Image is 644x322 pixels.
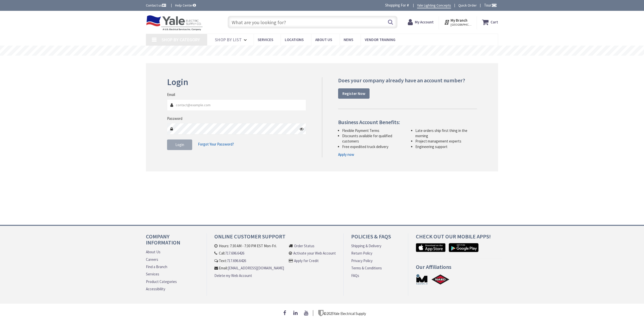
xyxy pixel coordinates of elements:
[285,37,304,42] span: Locations
[416,274,428,285] a: MSUPPLY
[351,233,400,243] h4: Policies & FAQs
[351,243,381,248] a: Shipping & Delivery
[415,20,434,24] strong: My Account
[342,128,404,133] li: Flexible Payment Terms
[491,18,498,27] strong: Cart
[214,273,252,278] a: Delete my Web Account
[451,23,472,27] span: [GEOGRAPHIC_DATA], [GEOGRAPHIC_DATA]
[431,274,450,285] a: NAED
[407,3,409,8] strong: #
[416,264,502,274] h4: Our Affiliations
[300,127,304,131] i: Click here to show/hide password
[167,99,306,111] input: Email
[214,251,284,256] li: Call:
[294,243,314,248] a: Order Status
[415,144,477,149] li: Engineering support
[351,258,373,263] a: Privacy Policy
[415,138,477,144] li: Project management experts
[408,18,434,27] a: My Account
[315,37,332,42] span: About Us
[458,3,477,8] a: Quick Order
[338,77,477,83] h4: Does your company already have an account number?
[415,128,477,139] li: Late orders ship first thing in the morning
[595,308,629,321] iframe: Opens a widget where you can find more information
[344,37,353,42] span: News
[215,37,242,43] span: Shop By List
[228,265,284,271] a: [EMAIL_ADDRESS][DOMAIN_NAME]
[351,273,359,278] a: FAQs
[146,15,203,31] img: Yale Electric Supply Co.
[146,279,177,284] a: Product Categories
[214,233,336,243] h4: Online Customer Support
[227,258,246,263] a: 717.696.6426
[175,142,184,147] span: Login
[338,152,354,157] a: Apply now
[294,258,319,263] a: Apply for Credit
[228,16,397,28] input: What are you looking for?
[146,233,199,249] h4: Company Information
[351,265,382,271] a: Terms & Conditions
[198,142,234,147] span: Forgot Your Password?
[385,3,406,8] span: Shopping For
[146,264,167,269] a: Find a Branch
[365,37,395,42] span: Vendor Training
[198,139,234,149] a: Forgot Your Password?
[146,286,165,292] a: Accessibility
[417,3,451,8] a: Yale Lighting Concepts
[342,91,365,96] strong: Register Now
[338,88,370,99] a: Register Now
[162,37,200,43] span: Shop By Category
[327,311,334,316] span: 2025
[146,257,158,262] a: Careers
[167,116,182,121] label: Password
[318,310,366,316] p: © Yale Electrical Supply
[214,243,284,248] li: Hours: 7:30 AM - 7:30 PM EST Mon-Fri.
[175,3,196,8] a: Help Center
[214,265,284,271] li: Email:
[451,18,467,23] strong: My Branch
[482,18,498,27] a: Cart
[351,251,372,256] a: Return Policy
[293,251,336,256] a: Activate your Web Account
[338,119,477,125] h4: Business Account Benefits:
[167,139,192,150] button: Login
[342,144,404,149] li: Free expedited truck delivery
[484,3,497,8] span: Tour
[146,3,167,8] a: Contact us
[167,92,175,97] label: Email
[146,271,159,277] a: Services
[318,310,324,316] img: footer_logo.png
[146,249,160,255] a: About Us
[225,251,244,256] a: 717.696.6426
[214,258,284,263] li: Text:
[258,37,273,42] span: Services
[444,18,472,27] div: My Branch [GEOGRAPHIC_DATA], [GEOGRAPHIC_DATA]
[416,233,502,243] h4: Check out Our Mobile Apps!
[167,77,306,87] h2: Login
[342,133,404,144] li: Discounts available for qualified customers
